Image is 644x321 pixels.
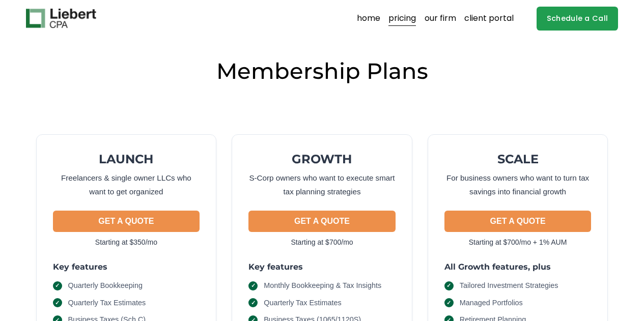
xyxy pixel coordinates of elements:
h2: SCALE [444,151,592,167]
button: GET A QUOTE [248,211,396,232]
button: GET A QUOTE [53,211,200,232]
button: GET A QUOTE [444,211,592,232]
h3: All Growth features, plus [444,261,592,272]
a: our firm [425,10,456,26]
p: Freelancers & single owner LLCs who want to get organized [53,171,200,199]
a: home [357,10,380,26]
h3: Key features [53,261,200,272]
span: Quarterly Bookkeeping [68,280,143,291]
span: Managed Portfolios [460,298,523,309]
h2: Membership Plans [26,57,619,85]
p: Starting at $350/mo [53,236,200,249]
span: Quarterly Tax Estimates [68,298,146,309]
span: Monthly Bookkeeping & Tax Insights [264,280,381,291]
p: S-Corp owners who want to execute smart tax planning strategies [248,171,396,199]
a: pricing [388,10,416,26]
h3: Key features [248,261,396,272]
a: Schedule a Call [537,7,619,31]
span: Quarterly Tax Estimates [264,298,342,309]
span: Tailored Investment Strategies [460,280,558,291]
img: Liebert CPA [26,9,96,28]
a: client portal [464,10,514,26]
p: Starting at $700/mo [248,236,396,249]
h2: GROWTH [248,151,396,167]
p: For business owners who want to turn tax savings into financial growth [444,171,592,199]
p: Starting at $700/mo + 1% AUM [444,236,592,249]
h2: LAUNCH [53,151,200,167]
